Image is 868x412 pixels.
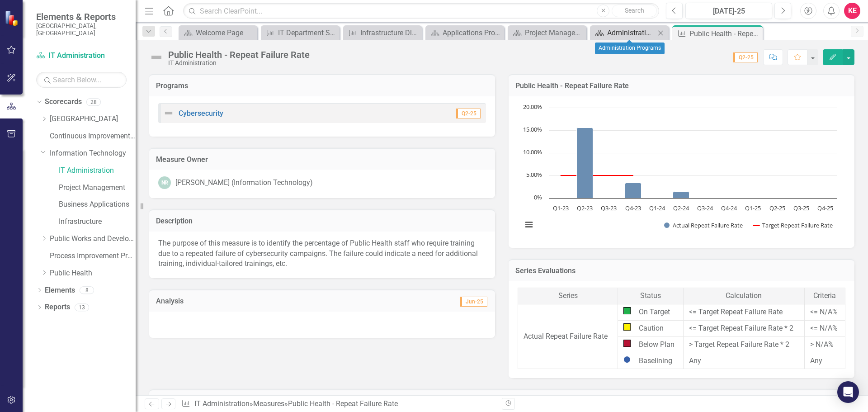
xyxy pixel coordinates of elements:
td: <= Target Repeat Failure Rate [683,304,804,321]
div: Chart. Highcharts interactive chart. [518,103,845,239]
a: Elements [45,285,75,296]
a: Business Applications [59,199,136,210]
th: Status [618,288,684,304]
text: 15.00% [523,125,542,133]
path: Q4-23, 3.4. Actual Repeat Failure Rate. [625,183,642,198]
button: Show Target Repeat Failure Rate [753,221,833,229]
text: Q4-24 [721,204,737,212]
span: Jun-25 [460,297,487,307]
div: Administration Programs [607,27,655,38]
div: 8 [80,286,94,294]
div: On Target [623,307,678,317]
text: Q4-25 [817,204,833,212]
td: <= Target Repeat Failure Rate * 2 [683,320,804,336]
div: Project Management Office [525,27,584,38]
path: Q2-23, 15.6. Actual Repeat Failure Rate. [577,128,593,198]
a: Scorecards [45,97,82,107]
a: Reports [45,302,70,313]
a: Measures [253,399,284,408]
div: [PERSON_NAME] (Information Technology) [175,178,313,188]
text: Q4-23 [625,204,641,212]
div: IT Administration [168,60,310,66]
text: 5.00% [526,170,542,179]
input: Search Below... [36,72,127,88]
small: [GEOGRAPHIC_DATA], [GEOGRAPHIC_DATA] [36,22,127,37]
a: Cybersecurity [179,109,223,118]
h3: Programs [156,82,488,90]
a: Project Management [59,183,136,193]
h3: Series Evaluations [515,267,848,275]
span: Q2-25 [733,52,758,62]
div: Administration Programs [595,43,665,54]
input: Search ClearPoint... [183,3,659,19]
text: Q2-24 [673,204,689,212]
td: Any [804,353,845,369]
text: Q3-25 [793,204,809,212]
text: Q3-24 [697,204,713,212]
button: [DATE]-25 [685,3,772,19]
a: IT Administration [36,51,127,61]
text: Q2-25 [769,204,785,212]
text: Q3-23 [601,204,617,212]
span: Elements & Reports [36,11,127,22]
th: Criteria [804,288,845,304]
td: Any [683,353,804,369]
div: Public Health - Repeat Failure Rate [168,50,310,60]
th: Calculation [683,288,804,304]
a: Administration Programs [592,27,655,38]
a: Project Management Office [510,27,584,38]
button: Search [612,5,657,17]
h3: Analysis [156,297,321,305]
div: Infrastructure Division - Information Technology [360,27,420,38]
span: Search [625,7,644,14]
a: Infrastructure Division - Information Technology [345,27,420,38]
span: The purpose of this measure is to identify the percentage of Public Health staff who require trai... [158,239,478,268]
a: [GEOGRAPHIC_DATA] [50,114,136,124]
img: Baselining [623,356,631,363]
div: Below Plan [623,340,678,350]
td: Actual Repeat Failure Rate [518,304,618,369]
text: Q1-23 [553,204,569,212]
img: ClearPoint Strategy [4,9,21,27]
path: Q2-24, 1.5. Actual Repeat Failure Rate. [673,191,689,198]
h3: Measure Owner [156,156,488,164]
th: Series [518,288,618,304]
text: Q2-23 [577,204,593,212]
a: IT Administration [59,166,136,176]
text: 0% [534,193,542,201]
div: Public Health - Repeat Failure Rate [689,28,760,39]
h3: Public Health - Repeat Failure Rate [515,82,848,90]
a: Public Health [50,268,136,279]
div: Applications Programs [443,27,502,38]
img: Caution [623,323,631,331]
svg: Interactive chart [518,103,842,239]
div: » » [181,399,495,409]
img: Below Plan [623,340,631,347]
div: NR [158,176,171,189]
a: Infrastructure [59,217,136,227]
div: IT Department Scorecard Report [278,27,337,38]
img: Not Defined [149,50,164,65]
td: <= N/A% [804,320,845,336]
td: > N/A% [804,336,845,353]
button: Show Actual Repeat Failure Rate [664,221,743,229]
div: Public Health - Repeat Failure Rate [288,399,398,408]
a: Welcome Page [181,27,255,38]
div: 28 [86,98,101,106]
div: Welcome Page [196,27,255,38]
a: Public Works and Development [50,234,136,244]
h3: Description [156,217,488,225]
text: Q1-25 [745,204,761,212]
a: Applications Programs [428,27,502,38]
img: Not Defined [163,108,174,118]
div: [DATE]-25 [689,6,769,17]
text: 20.00% [523,103,542,111]
a: IT Department Scorecard Report [263,27,337,38]
button: View chart menu, Chart [523,218,535,231]
a: Continuous Improvement Program [50,131,136,142]
text: Q1-24 [649,204,665,212]
button: KE [844,3,860,19]
td: > Target Repeat Failure Rate * 2 [683,336,804,353]
g: Target Repeat Failure Rate, series 2 of 2. Line with 12 data points. [559,174,683,177]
